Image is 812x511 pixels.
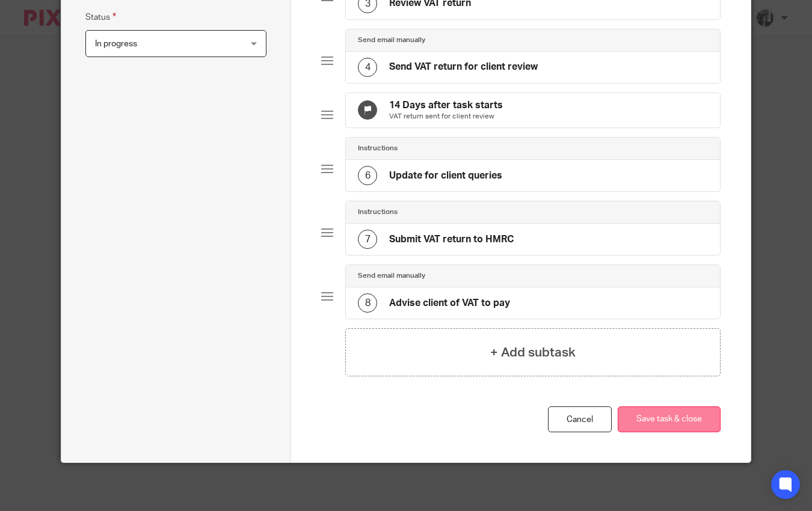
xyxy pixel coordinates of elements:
button: Save task & close [618,406,721,432]
div: 6 [358,166,377,185]
a: Cancel [548,406,612,432]
div: 4 [358,58,377,77]
span: In progress [95,40,137,48]
div: 7 [358,230,377,249]
h4: 14 Days after task starts [389,99,503,112]
p: VAT return sent for client review [389,112,503,121]
h4: Instructions [358,207,398,217]
h4: + Add subtask [490,343,576,362]
label: Status [85,10,116,24]
h4: Send email manually [358,271,425,281]
h4: Update for client queries [389,170,502,182]
h4: Submit VAT return to HMRC [389,233,514,246]
h4: Send VAT return for client review [389,61,538,73]
h4: Instructions [358,144,398,153]
h4: Send email manually [358,35,425,45]
div: 8 [358,293,377,313]
h4: Advise client of VAT to pay [389,297,510,310]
